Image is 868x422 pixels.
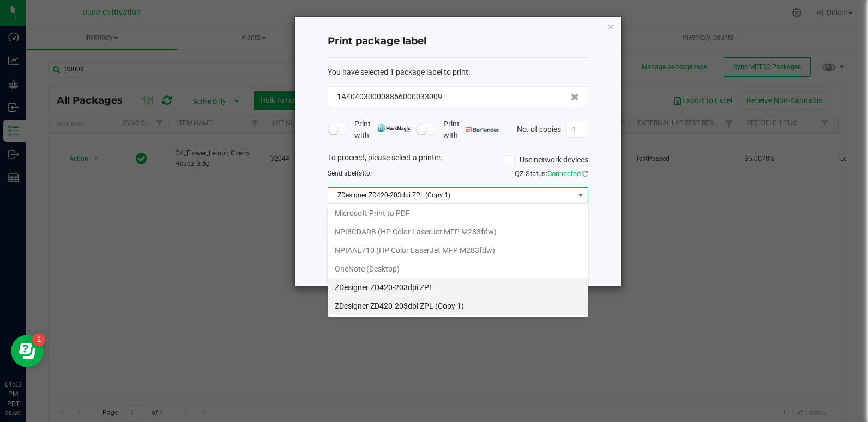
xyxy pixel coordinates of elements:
span: QZ Status: [515,170,588,178]
span: label(s) [342,170,364,177]
span: No. of copies [517,124,561,133]
iframe: Resource center unread badge [32,333,45,346]
img: mark_magic_cybra.png [377,124,411,132]
span: You have selected 1 package label to print [328,68,468,76]
div: To proceed, please select a printer. [320,152,596,168]
li: ZDesigner ZD420-203dpi ZPL (Copy 1) [328,297,588,315]
h4: Print package label [328,34,588,49]
label: Use network devices [505,154,588,166]
span: Connected [547,170,581,178]
li: NPI8CDADB (HP Color LaserJet MFP M283fdw) [328,222,588,241]
span: ZDesigner ZD420-203dpi ZPL (Copy 1) [328,188,574,203]
span: Send to: [328,170,372,177]
li: Microsoft Print to PDF [328,204,588,222]
div: Select a label template. [320,212,596,223]
li: NPIAAE710 (HP Color LaserJet MFP M283fdw) [328,241,588,260]
img: bartender.png [466,127,499,132]
span: Print with [354,118,411,141]
div: : [328,67,588,78]
span: 1A4040300008856000033009 [337,91,442,103]
span: Print with [443,118,499,141]
li: OneNote (Desktop) [328,260,588,278]
iframe: Resource center [11,335,44,367]
li: ZDesigner ZD420-203dpi ZPL [328,278,588,297]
